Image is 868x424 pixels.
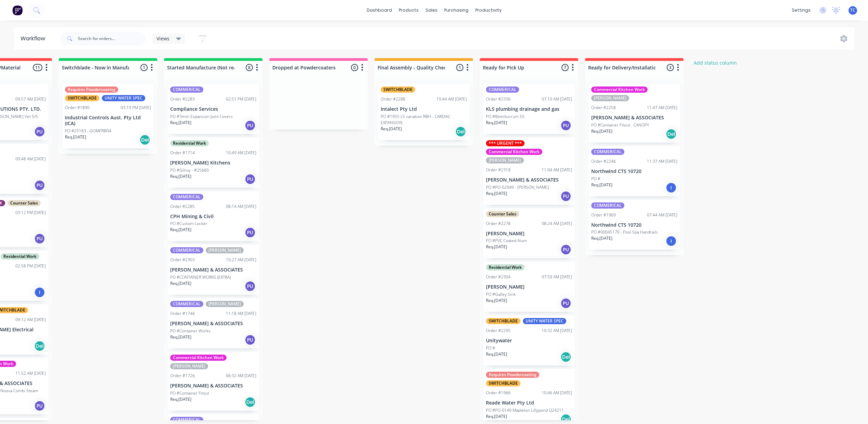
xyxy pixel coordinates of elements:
[788,5,814,15] div: settings
[170,221,207,227] p: PO #Custom Locker
[157,35,169,42] span: Views
[588,200,680,250] div: COMMERICALOrder #196907:44 AM [DATE]Northwind CTS 10720PO #00045170 - Pool Spa HandrailsReq.[DATE]I
[647,212,677,218] div: 07:44 AM [DATE]
[542,328,572,334] div: 10:32 AM [DATE]
[483,262,575,312] div: Residential WorkOrder #230407:59 AM [DATE][PERSON_NAME]PO #Galley SinkReq.[DATE]PU
[8,200,41,206] div: Counter Sales
[21,35,49,43] div: Workflow
[167,298,259,348] div: COMMERICAL[PERSON_NAME]Order #174611:18 AM [DATE][PERSON_NAME] & ASSOCIATESPO #Container WorksReq...
[363,5,395,15] a: dashboard
[170,310,195,317] div: Order #1746
[486,190,507,197] p: Req. [DATE]
[486,351,507,357] p: Req. [DATE]
[139,134,150,145] div: Del
[588,84,680,143] div: Commercial Kitchen Work[PERSON_NAME]Order #225811:47 AM [DATE][PERSON_NAME] & ASSOCIATESPO #Conta...
[170,114,233,120] p: PO #3mm Expansion Joint Covers
[591,229,658,235] p: PO #00045170 - Pool Spa Handrails
[15,210,46,216] div: 03:12 PM [DATE]
[486,338,572,344] p: Unitywater
[542,274,572,280] div: 07:59 AM [DATE]
[170,87,203,93] div: COMMERICAL
[65,134,86,140] p: Req. [DATE]
[486,372,539,378] div: Requires Powdercoating
[381,96,405,102] div: Order #2288
[486,184,549,190] p: PO #PO-02049 - [PERSON_NAME]
[486,244,507,250] p: Req. [DATE]
[381,126,402,132] p: Req. [DATE]
[245,397,256,408] div: Del
[34,180,45,191] div: PU
[34,400,45,411] div: PU
[167,352,259,411] div: Commercial Kitchen Work[PERSON_NAME]Order #172606:32 AM [DATE][PERSON_NAME] & ASSOCIATESPO #Conta...
[170,150,195,156] div: Order #1714
[170,120,191,126] p: Req. [DATE]
[560,191,571,202] div: PU
[170,301,203,307] div: COMMERICAL
[455,126,466,137] div: Del
[245,120,256,131] div: PU
[170,167,209,173] p: PO #Gilroy - #25660
[483,137,575,205] div: *** URGENT ***Commercial Kitchen Work[PERSON_NAME]Order #231811:04 AM [DATE][PERSON_NAME] & ASSOC...
[15,317,46,323] div: 09:12 AM [DATE]
[34,126,45,137] div: PU
[34,233,45,244] div: PU
[170,106,256,112] p: Compliance Services
[441,5,472,15] div: purchasing
[591,158,616,164] div: Order #2246
[245,281,256,292] div: PU
[170,328,211,334] p: PO #Container Works
[591,169,677,174] p: Northwind CTS 10720
[486,413,507,420] p: Req. [DATE]
[560,352,571,362] div: Del
[65,105,90,111] div: Order #1890
[78,32,146,45] input: Search for orders...
[483,315,575,366] div: SWITCHBLADEUNITY WATER SPECOrder #229510:32 AM [DATE]UnitywaterPO #Req.[DATE]Del
[170,274,231,280] p: PO #CONTAINER WORKS (EXTRA)
[647,105,677,111] div: 11:47 AM [DATE]
[560,120,571,131] div: PU
[15,370,46,376] div: 11:52 AM [DATE]
[381,106,467,112] p: Intalect Pty Ltd
[486,211,519,217] div: Counter Sales
[486,96,511,102] div: Order #2336
[170,247,203,253] div: COMMERICAL
[65,128,111,134] p: PO #25163 - GOMPRB04
[170,363,208,369] div: [PERSON_NAME]
[15,96,46,102] div: 09:57 AM [DATE]
[486,114,525,120] p: PO #Beerburrum SS
[486,390,511,396] div: Order #1966
[486,297,507,304] p: Req. [DATE]
[560,298,571,309] div: PU
[591,176,600,182] p: PO #
[170,257,195,263] div: Order #2303
[381,87,415,93] div: SWITCHBLADE
[167,191,259,241] div: COMMERICALOrder #228508:14 AM [DATE]CPH Mining & CivilPO #Custom LockerReq.[DATE]PU
[226,96,256,102] div: 02:51 PM [DATE]
[486,106,572,112] p: KLS plumbing drainage and gas
[170,321,256,327] p: [PERSON_NAME] & ASSOCIATES
[245,334,256,345] div: PU
[226,373,256,379] div: 06:32 AM [DATE]
[226,310,256,317] div: 11:18 AM [DATE]
[560,244,571,255] div: PU
[170,334,191,340] p: Req. [DATE]
[170,194,203,200] div: COMMERICAL
[666,236,677,247] div: I
[395,5,422,15] div: products
[486,328,511,334] div: Order #2295
[170,280,191,287] p: Req. [DATE]
[486,407,564,413] p: PO #PO-0140 Mapleton Lillypond Q24211
[591,122,649,128] p: PO #Container Fitout - CANOPY
[170,96,195,102] div: Order #2283
[486,238,527,244] p: PO #PVC Coated Alum
[542,167,572,173] div: 11:04 AM [DATE]
[170,140,209,146] div: Residential Work
[170,355,227,361] div: Commercial Kitchen Work
[206,301,244,307] div: [PERSON_NAME]
[436,96,467,102] div: 10:44 AM [DATE]
[486,400,572,406] p: Reade Water Pty Ltd
[486,120,507,126] p: Req. [DATE]
[486,284,572,290] p: [PERSON_NAME]
[170,390,209,396] p: PO #Container Fitout
[486,157,524,163] div: [PERSON_NAME]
